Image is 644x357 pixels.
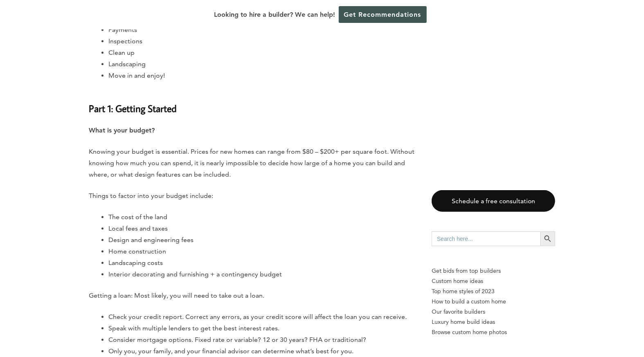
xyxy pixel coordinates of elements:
p: Get bids from top builders [432,266,555,276]
li: Clean up [108,47,415,58]
li: Landscaping [108,58,415,70]
li: Consider mortgage options. Fixed rate or variable? 12 or 30 years? FHA or traditional? [108,334,415,346]
a: Browse custom home photos [432,327,555,337]
li: Local fees and taxes [108,223,415,234]
a: Top home styles of 2023 [432,286,555,296]
p: Knowing your budget is essential. Prices for new homes can range from $80 – $200+ per square foot... [89,146,415,180]
a: Luxury home build ideas [432,317,555,327]
li: Check your credit report. Correct any errors, as your credit score will affect the loan you can r... [108,311,415,323]
li: Only you, your family, and your financial advisor can determine what’s best for you. [108,346,415,357]
a: How to build a custom home [432,296,555,307]
a: Get Recommendations [339,6,427,23]
li: Interior decorating and furnishing + a contingency budget [108,269,415,280]
svg: Search [543,234,552,243]
a: Schedule a free consultation [432,190,555,212]
li: Home construction [108,246,415,257]
li: Inspections [108,36,415,47]
iframe: Drift Widget Chat Controller [603,316,634,347]
li: Payments [108,24,415,36]
li: Speak with multiple lenders to get the best interest rates. [108,323,415,334]
a: Custom home ideas [432,276,555,286]
li: Design and engineering fees [108,234,415,246]
p: Getting a loan: Most likely, you will need to take out a loan. [89,290,415,301]
li: Move in and enjoy! [108,70,415,81]
strong: What is your budget? [89,126,155,134]
h3: Part 1: Getting Started [89,91,415,116]
p: Things to factor into your budget include: [89,190,415,202]
a: Our favorite builders [432,307,555,317]
input: Search here... [432,231,540,246]
li: Landscaping costs [108,257,415,269]
li: The cost of the land [108,211,415,223]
